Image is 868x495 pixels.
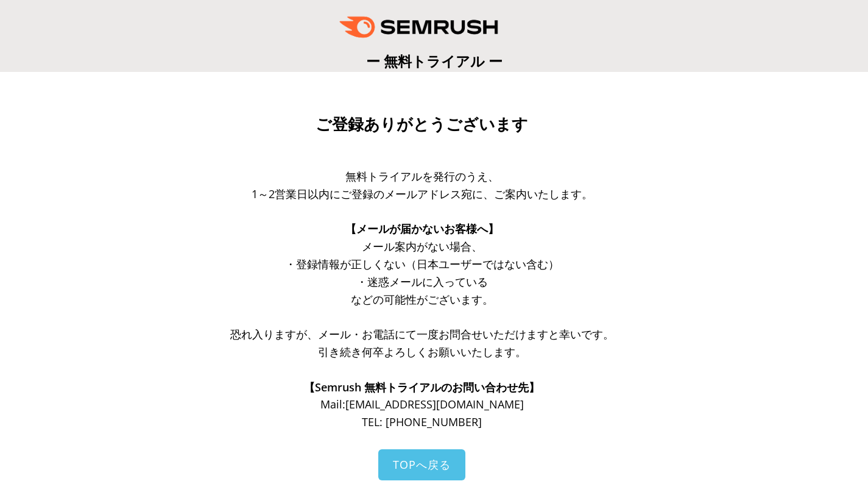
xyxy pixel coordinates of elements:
[393,457,451,472] span: TOPへ戻る
[362,415,482,429] span: TEL: [PHONE_NUMBER]
[318,344,526,359] span: 引き続き何卒よろしくお願いいたします。
[345,169,499,183] span: 無料トライアルを発行のうえ、
[366,51,503,71] span: ー 無料トライアル ー
[345,221,499,236] span: 【メールが届かないお客様へ】
[252,187,593,201] span: 1～2営業日以内にご登録のメールアドレス宛に、ご案内いたします。
[320,397,524,411] span: Mail: [EMAIL_ADDRESS][DOMAIN_NAME]
[316,115,528,134] span: ご登録ありがとうございます
[351,292,493,307] span: などの可能性がございます。
[362,239,482,254] span: メール案内がない場合、
[285,257,559,271] span: ・登録情報が正しくない（日本ユーザーではない含む）
[230,327,614,341] span: 恐れ入りますが、メール・お電話にて一度お問合せいただけますと幸いです。
[304,380,540,394] span: 【Semrush 無料トライアルのお問い合わせ先】
[356,274,488,289] span: ・迷惑メールに入っている
[378,449,465,480] a: TOPへ戻る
